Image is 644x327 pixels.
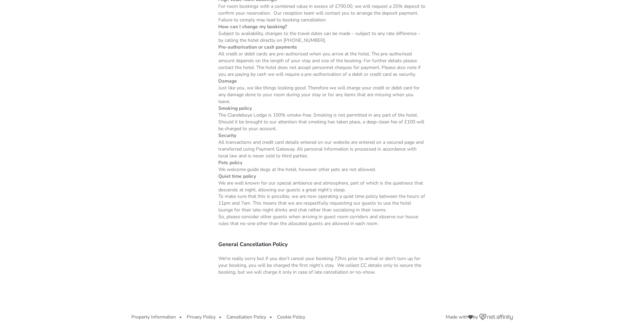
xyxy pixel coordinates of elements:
strong: How can I change my booking? [218,23,287,30]
p: We welcome guide dogs at the hotel, however other pets are not allowed. [218,166,426,173]
button: Property Information [131,314,176,320]
p: We're really sorry but if you don’t cancel your booking 72hrs prior to arrival or don't turn up f... [218,255,426,276]
p: To make sure that this is possible, we are now operating a quiet time policy between the hours of... [218,193,426,213]
p: For room bookings with a combined value in excess of £700.00, we will request a 25% deposit to co... [218,3,426,23]
p: All transactions and credit card details entered on our website are entered on a secured page and... [218,139,426,159]
p: Subject to availability, changes to the travel dates can be made – subject to any rate difference... [218,30,426,44]
p: The Clandeboye Lodge is 100% smoke-free. Smoking is not permitted in any part of the hotel. Shoul... [218,112,426,132]
strong: Quiet time policy [218,173,256,179]
button: Cookie Policy [277,314,305,320]
h3: General Cancellation Policy [218,227,426,255]
p: So, please consider other guests when arriving in guest room corridors and observe our house rule... [218,213,426,227]
strong: Security [218,132,236,139]
strong: Damage [218,78,237,84]
button: Privacy Policy [187,314,216,320]
p: All credit or debit cards are pre-authorised when you arrive at the hotel. The pre-authorised amo... [218,51,426,78]
strong: Smoking policy [218,105,252,111]
p: Just like you, we like things looking good. Therefore we will charge your credit or debit card fo... [218,85,426,105]
span: Made with by [446,315,478,320]
p: We are well known for our special ambience and atmosphere, part of which is the quietness that de... [218,180,426,193]
strong: Pre-authorisation or cash payments [218,44,297,50]
strong: Pets policy [218,159,242,166]
button: Cancellation Policy [226,314,266,320]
